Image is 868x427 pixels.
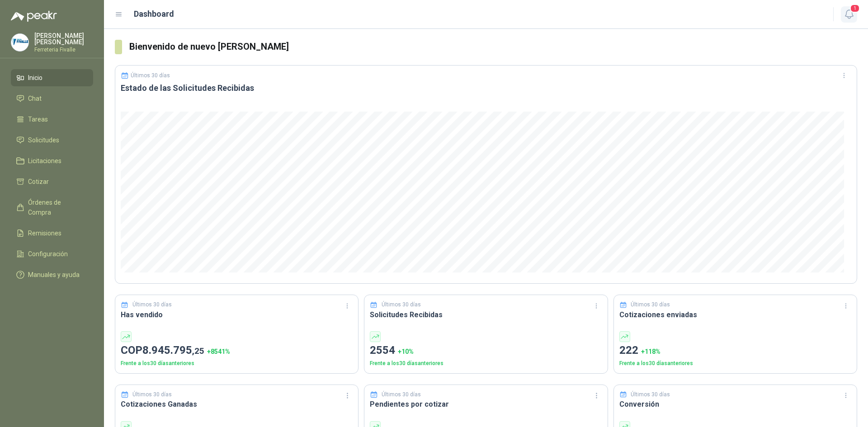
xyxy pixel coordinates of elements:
[129,40,857,54] h3: Bienvenido de nuevo [PERSON_NAME]
[34,33,93,45] p: [PERSON_NAME] [PERSON_NAME]
[370,309,602,320] h3: Solicitudes Recibidas
[121,399,353,410] h3: Cotizaciones Ganadas
[142,344,204,357] span: 8.945.795
[28,177,49,187] span: Cotizar
[34,47,93,52] p: Ferreteria Fivalle
[11,131,93,149] a: Solicitudes
[28,270,80,280] span: Manuales y ayuda
[631,300,670,309] p: Últimos 30 días
[398,348,414,355] span: + 10 %
[619,342,851,359] p: 222
[841,6,857,23] button: 1
[11,11,57,22] img: Logo peakr
[28,114,48,124] span: Tareas
[641,348,660,355] span: + 118 %
[28,94,42,103] span: Chat
[11,194,93,221] a: Órdenes de Compra
[28,197,85,217] span: Órdenes de Compra
[28,135,59,145] span: Solicitudes
[370,359,602,368] p: Frente a los 30 días anteriores
[619,359,851,368] p: Frente a los 30 días anteriores
[121,83,851,94] h3: Estado de las Solicitudes Recibidas
[11,69,93,86] a: Inicio
[11,152,93,169] a: Licitaciones
[382,300,421,309] p: Últimos 30 días
[28,156,61,166] span: Licitaciones
[11,90,93,107] a: Chat
[121,342,353,359] p: COP
[131,72,170,79] p: Últimos 30 días
[382,390,421,399] p: Últimos 30 días
[28,73,42,83] span: Inicio
[619,309,851,320] h3: Cotizaciones enviadas
[370,342,602,359] p: 2554
[192,346,204,356] span: ,25
[11,111,93,128] a: Tareas
[132,300,172,309] p: Últimos 30 días
[132,390,172,399] p: Últimos 30 días
[207,348,230,355] span: + 8541 %
[631,390,670,399] p: Últimos 30 días
[28,228,61,238] span: Remisiones
[11,173,93,190] a: Cotizar
[11,266,93,283] a: Manuales y ayuda
[11,34,28,51] img: Company Logo
[850,4,860,13] span: 1
[619,399,851,410] h3: Conversión
[134,8,174,20] h1: Dashboard
[28,249,68,259] span: Configuración
[121,309,353,320] h3: Has vendido
[121,359,353,368] p: Frente a los 30 días anteriores
[11,225,93,242] a: Remisiones
[11,245,93,263] a: Configuración
[370,399,602,410] h3: Pendientes por cotizar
